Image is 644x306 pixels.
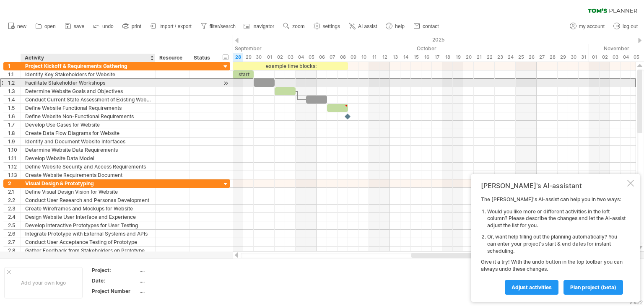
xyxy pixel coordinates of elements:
[254,23,274,29] span: navigator
[8,246,21,254] div: 2.8
[8,154,21,162] div: 1.11
[25,146,151,154] div: Determine Website Data Requirements
[474,53,484,62] div: Tuesday, 21 October 2025
[623,23,638,29] span: log out
[140,267,210,274] div: ....
[25,163,151,171] div: Define Website Security and Access Requirements
[25,79,151,87] div: Facilitate Stakeholder Workshops
[102,23,114,29] span: undo
[233,53,243,62] div: Sunday, 28 September 2025
[194,54,212,62] div: Status
[275,53,285,62] div: Thursday, 2 October 2025
[8,188,21,196] div: 2.1
[25,213,151,221] div: Design Website User Interface and Experience
[25,171,151,179] div: Create Website Requirements Document
[25,62,151,70] div: Project Kickoff & Requirements Gathering
[25,221,151,229] div: Develop Interactive Prototypes for User Testing
[8,137,21,145] div: 1.9
[243,53,254,62] div: Monday, 29 September 2025
[25,230,151,238] div: Integrate Prototype with External Systems and APIs
[631,53,641,62] div: Wednesday, 5 November 2025
[296,53,306,62] div: Saturday, 4 October 2025
[6,21,29,32] a: new
[8,79,21,87] div: 1.2
[25,54,151,62] div: Activity
[463,53,474,62] div: Monday, 20 October 2025
[8,121,21,129] div: 1.7
[242,21,277,32] a: navigator
[140,277,210,284] div: ....
[547,53,558,62] div: Tuesday, 28 October 2025
[25,121,151,129] div: Develop Use Cases for Website
[621,53,631,62] div: Tuesday, 4 November 2025
[338,53,348,62] div: Wednesday, 8 October 2025
[92,267,138,274] div: Project:
[292,23,304,29] span: zoom
[358,23,377,29] span: AI assist
[8,238,21,246] div: 2.7
[306,53,317,62] div: Sunday, 5 October 2025
[25,246,151,254] div: Gather Feedback from Stakeholders on Prototype
[421,53,432,62] div: Thursday, 16 October 2025
[323,23,340,29] span: settings
[579,53,589,62] div: Friday, 31 October 2025
[505,53,516,62] div: Friday, 24 October 2025
[92,277,138,284] div: Date:
[8,221,21,229] div: 2.5
[8,196,21,204] div: 2.2
[8,129,21,137] div: 1.8
[25,70,151,78] div: Identify Key Stakeholders for Website
[254,53,264,62] div: Tuesday, 30 September 2025
[432,53,442,62] div: Friday, 17 October 2025
[495,53,505,62] div: Thursday, 23 October 2025
[8,205,21,213] div: 2.3
[537,53,547,62] div: Monday, 27 October 2025
[558,53,568,62] div: Wednesday, 29 October 2025
[358,53,369,62] div: Friday, 10 October 2025
[233,70,254,78] div: start
[568,21,607,32] a: my account
[148,21,194,32] a: import / export
[8,230,21,238] div: 2.6
[74,23,84,29] span: save
[312,21,343,32] a: settings
[563,280,623,295] a: plan project (beta)
[8,96,21,104] div: 1.4
[579,23,605,29] span: my account
[222,79,230,88] div: scroll to activity
[281,21,307,32] a: zoom
[92,288,138,295] div: Project Number
[453,53,463,62] div: Sunday, 19 October 2025
[62,21,87,32] a: save
[487,208,626,229] li: Would you like more or different activities in the left column? Please describe the changes and l...
[327,53,338,62] div: Tuesday, 7 October 2025
[25,205,151,213] div: Create Wireframes and Mockups for Website
[159,54,185,62] div: Resource
[8,70,21,78] div: 1.1
[17,23,26,29] span: new
[526,53,537,62] div: Sunday, 26 October 2025
[8,104,21,112] div: 1.5
[487,233,626,254] li: Or, want help filling out the planning automatically? You can enter your project's start & end da...
[4,267,83,298] div: Add your own logo
[25,154,151,162] div: Develop Website Data Model
[369,53,379,62] div: Saturday, 11 October 2025
[611,21,640,32] a: log out
[25,188,151,196] div: Define Visual Design Vision for Website
[44,23,56,29] span: open
[629,299,643,306] div: v 422
[516,53,526,62] div: Saturday, 25 October 2025
[411,53,421,62] div: Wednesday, 15 October 2025
[400,53,411,62] div: Tuesday, 14 October 2025
[140,288,210,295] div: ....
[25,137,151,145] div: Identify and Document Website Interfaces
[568,53,579,62] div: Thursday, 30 October 2025
[120,21,144,32] a: print
[512,284,552,290] span: Adjust activities
[8,112,21,120] div: 1.6
[8,87,21,95] div: 1.3
[384,21,407,32] a: help
[8,171,21,179] div: 1.13
[25,238,151,246] div: Conduct User Acceptance Testing of Prototype
[8,213,21,221] div: 2.4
